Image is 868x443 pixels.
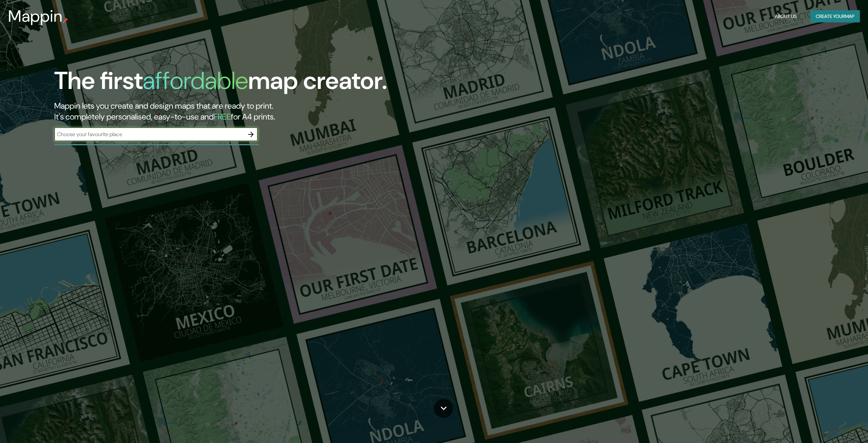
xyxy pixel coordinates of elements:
[8,7,63,26] h3: Mappin
[214,111,231,122] h5: FREE
[54,67,387,100] h1: The first map creator.
[54,130,244,138] input: Choose your favourite place
[54,100,488,122] h2: Mappin lets you create and design maps that are ready to print. It's completely personalised, eas...
[810,10,860,23] button: Create yourmap
[63,18,68,23] img: mappin-pin
[772,10,800,23] button: About Us
[143,65,248,96] h1: affordable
